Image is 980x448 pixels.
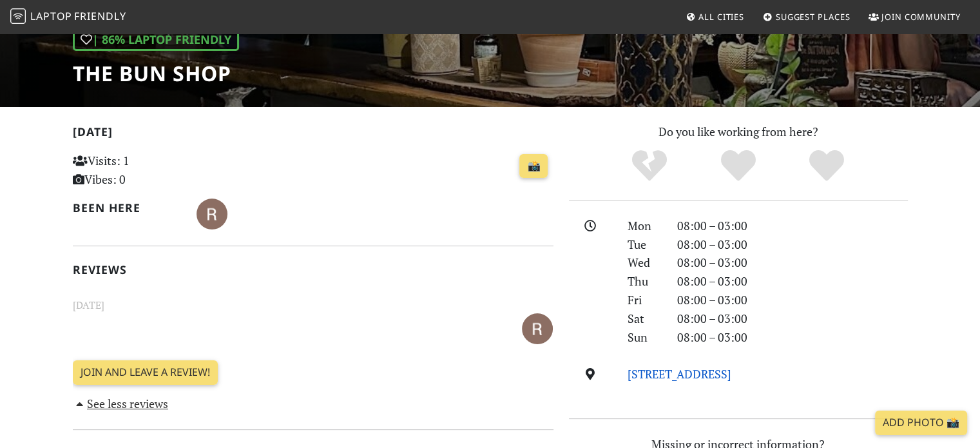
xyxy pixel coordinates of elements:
[620,291,669,309] div: Fri
[65,297,561,313] small: [DATE]
[10,6,126,28] a: LaptopFriendly LaptopFriendly
[776,11,850,23] span: Suggest Places
[669,235,916,254] div: 08:00 – 03:00
[73,396,169,411] a: See less reviews
[620,309,669,328] div: Sat
[863,5,966,28] a: Join Community
[620,272,669,291] div: Thu
[73,125,553,144] h2: [DATE]
[569,122,908,141] p: Do you like working from here?
[782,148,871,184] div: Definitely!
[10,8,26,24] img: LaptopFriendly
[74,9,126,23] span: Friendly
[620,235,669,254] div: Tue
[30,9,72,23] span: Laptop
[758,5,856,28] a: Suggest Places
[620,253,669,272] div: Wed
[680,5,749,28] a: All Cities
[620,217,669,235] div: Mon
[522,319,553,335] span: Ryan Wipfield
[628,366,731,382] a: [STREET_ADDRESS]
[519,154,548,179] a: 📸
[669,253,916,272] div: 08:00 – 03:00
[669,217,916,235] div: 08:00 – 03:00
[605,148,694,184] div: No
[881,11,961,23] span: Join Community
[73,201,182,215] h2: Been here
[698,11,744,23] span: All Cities
[197,205,227,220] span: Ryan Wipfield
[669,272,916,291] div: 08:00 – 03:00
[73,61,239,86] h1: The Bun Shop
[73,360,218,385] a: Join and leave a review!
[620,328,669,347] div: Sun
[669,328,916,347] div: 08:00 – 03:00
[73,151,223,189] p: Visits: 1 Vibes: 0
[73,28,239,51] div: | 86% Laptop Friendly
[522,313,553,344] img: 5646-ryan.jpg
[669,291,916,309] div: 08:00 – 03:00
[669,309,916,328] div: 08:00 – 03:00
[197,199,227,229] img: 5646-ryan.jpg
[73,263,553,277] h2: Reviews
[694,148,783,184] div: Yes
